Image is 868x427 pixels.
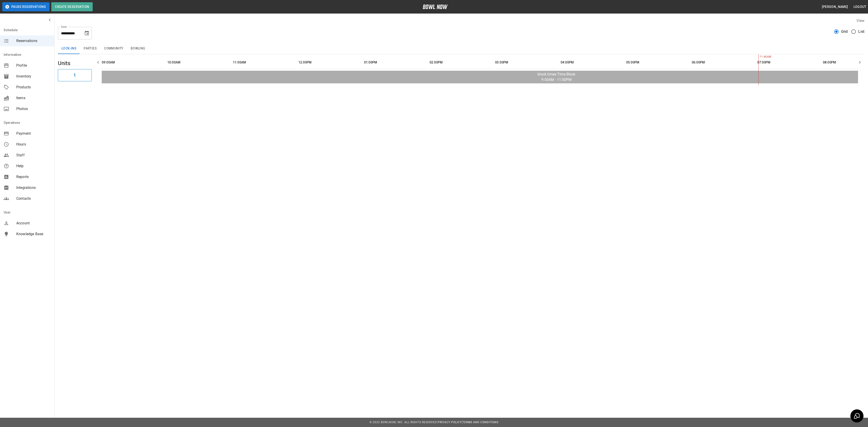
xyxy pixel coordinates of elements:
span: Reports [16,174,51,180]
button: Choose date, selected date is Sep 12, 2025 [82,29,91,38]
span: Account [16,221,51,226]
label: View [856,19,864,23]
span: Contacts [16,196,51,201]
img: logo [423,5,448,9]
button: 1 [58,69,92,81]
div: inventory tabs [58,43,864,54]
span: Profile [16,63,51,68]
button: Community [100,43,127,54]
span: Photos [16,106,51,112]
th: 10:00AM [167,56,231,69]
span: Help [16,163,51,169]
button: Lock-ins [58,43,80,54]
span: Inventory [16,74,51,79]
a: Terms and Conditions [462,421,498,424]
button: Bowling [127,43,149,54]
span: Hours [16,142,51,147]
button: Pause Reservations [2,2,50,11]
span: Grid [841,29,848,34]
span: Products [16,84,51,90]
th: 09:00AM [102,56,165,69]
a: Privacy Policy [438,421,462,424]
h5: Units [58,60,92,67]
th: 12:00PM [298,56,362,69]
span: Reservations [16,38,51,44]
button: Create Reservation [51,2,93,11]
button: [PERSON_NAME] [820,3,850,11]
span: © 2022 BowlNow, Inc. All Rights Reserved. [370,421,438,424]
span: Items [16,95,51,101]
span: Knowledge Base [16,231,51,237]
button: Logout [852,3,868,11]
span: Integrations [16,185,51,190]
span: Staff [16,152,51,158]
th: 11:00AM [233,56,297,69]
span: Payment [16,131,51,136]
button: Parties [80,43,100,54]
h6: 1 [73,72,76,79]
span: 11:46AM [758,55,759,59]
span: List [858,29,864,34]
